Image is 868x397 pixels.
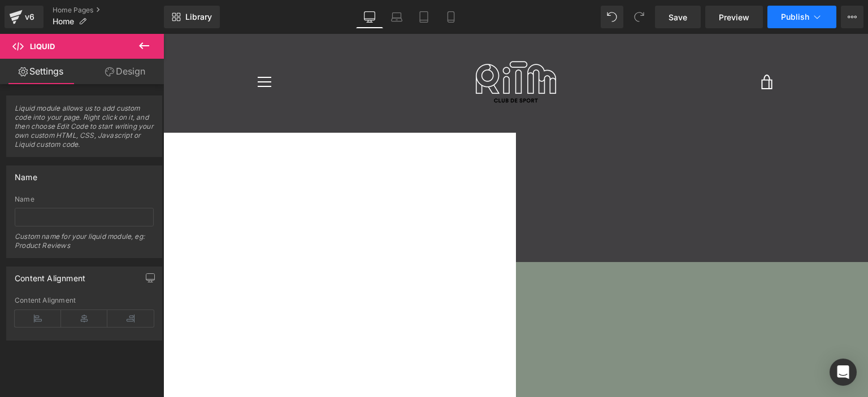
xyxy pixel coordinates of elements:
div: Name [15,166,37,182]
span: Liquid [30,42,55,51]
a: v6 [5,6,44,28]
button: Redo [628,6,650,28]
img: ritmsport [268,6,437,90]
button: Publish [767,6,836,28]
span: Liquid module allows us to add custom code into your page. Right click on it, and then choose Edi... [15,104,154,156]
a: Laptop [383,6,410,28]
button: Undo [601,6,623,28]
div: Custom name for your liquid module, eg: Product Reviews [15,232,154,258]
span: Home [53,17,74,26]
span: Publish [781,12,809,21]
div: Content Alignment [15,296,154,304]
div: Name [15,195,154,203]
a: Design [84,59,166,84]
a: New Library [164,6,220,28]
a: Mobile [437,6,465,28]
button: More [841,6,863,28]
span: Save [669,11,687,23]
a: Desktop [356,6,383,28]
span: Library [185,12,212,22]
span: Preview [719,11,749,23]
div: Open Intercom Messenger [830,359,857,386]
a: Preview [705,6,763,28]
div: Content Alignment [15,267,85,283]
div: v6 [23,10,37,24]
a: Tablet [410,6,437,28]
a: Home Pages [53,6,164,15]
